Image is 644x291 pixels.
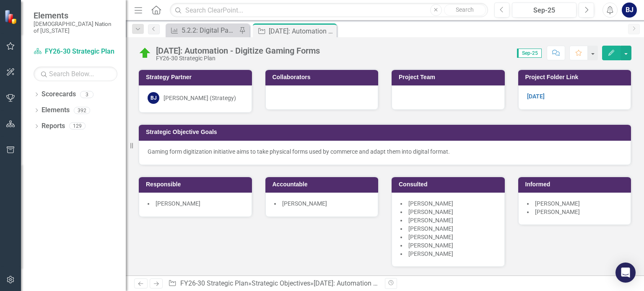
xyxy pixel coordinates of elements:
h3: Responsible [146,181,248,188]
div: BJ [148,92,159,104]
span: [PERSON_NAME] [156,200,200,207]
span: [PERSON_NAME] [408,242,453,249]
a: FY26-30 Strategic Plan [180,279,248,287]
a: Reports [42,121,65,131]
h3: Project Folder Link [525,74,627,80]
div: 5.2.2: Digital Payments KPIs [182,25,237,36]
div: Gaming form digitization initiative aims to take physical forms used by commerce and adapt them i... [148,147,622,156]
small: [DEMOGRAPHIC_DATA] Nation of [US_STATE] [34,21,117,34]
button: BJ [622,3,637,18]
h3: Strategy Partner [146,74,248,80]
h3: Strategic Objective Goals [146,129,627,135]
div: Open Intercom Messenger [615,263,636,283]
img: On Target [138,46,152,60]
div: 392 [74,107,90,114]
a: FY26-30 Strategic Plan [34,47,117,57]
a: 5.2.2: Digital Payments KPIs [168,25,237,36]
div: [DATE]: Automation - Digitize Gaming Forms [269,26,335,36]
span: [PERSON_NAME] [535,209,580,215]
span: Sep-25 [517,49,542,58]
span: Search [456,6,474,13]
input: Search Below... [34,67,117,81]
span: [PERSON_NAME] [408,217,453,224]
div: 3 [80,91,93,98]
div: [PERSON_NAME] (Strategy) [164,94,236,102]
h3: Informed [525,181,627,188]
div: Sep-25 [515,5,574,15]
div: [DATE]: Automation - Digitize Gaming Forms [314,279,444,287]
div: FY26-30 Strategic Plan [156,55,320,62]
div: » » [168,279,379,288]
span: [PERSON_NAME] [408,200,453,207]
span: [PERSON_NAME] [408,234,453,240]
h3: Collaborators [273,74,374,80]
div: [DATE]: Automation - Digitize Gaming Forms [156,46,320,55]
input: Search ClearPoint... [170,3,488,18]
span: [PERSON_NAME] [282,200,327,207]
a: Strategic Objectives [252,279,310,287]
h3: Project Team [399,74,501,80]
h3: Accountable [273,181,374,188]
span: [PERSON_NAME] [408,209,453,215]
span: [PERSON_NAME] [535,200,580,207]
a: Scorecards [42,90,76,99]
button: Sep-25 [512,3,576,18]
a: [DATE] [527,93,545,100]
a: Elements [42,106,70,115]
span: [PERSON_NAME] [408,225,453,232]
div: 129 [69,123,86,130]
span: [PERSON_NAME] [408,250,453,257]
h3: Consulted [399,181,501,188]
span: Elements [34,10,117,21]
img: ClearPoint Strategy [4,9,19,24]
button: Search [444,4,486,16]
